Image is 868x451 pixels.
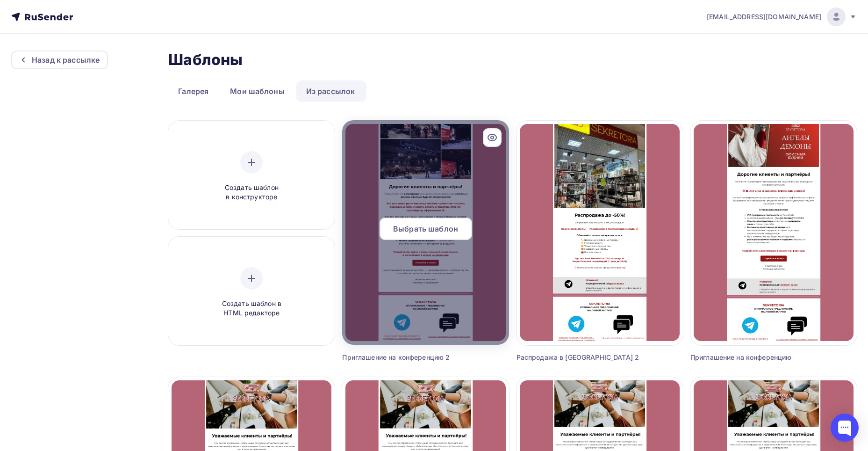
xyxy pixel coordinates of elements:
[690,353,815,362] div: Приглашение на конференцию
[393,223,458,234] span: Выбрать шаблон
[516,353,641,362] div: Распродажа в [GEOGRAPHIC_DATA] 2
[707,7,857,26] a: [EMAIL_ADDRESS][DOMAIN_NAME]
[220,80,294,102] a: Мои шаблоны
[296,80,365,102] a: Из рассылок
[342,353,467,362] div: Приглашение на конференцию 2
[207,299,296,318] span: Создать шаблон в HTML редакторе
[707,12,821,22] span: [EMAIL_ADDRESS][DOMAIN_NAME]
[168,80,218,102] a: Галерея
[207,183,296,202] span: Создать шаблон в конструкторе
[168,51,243,69] h2: Шаблоны
[32,54,100,65] div: Назад к рассылке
